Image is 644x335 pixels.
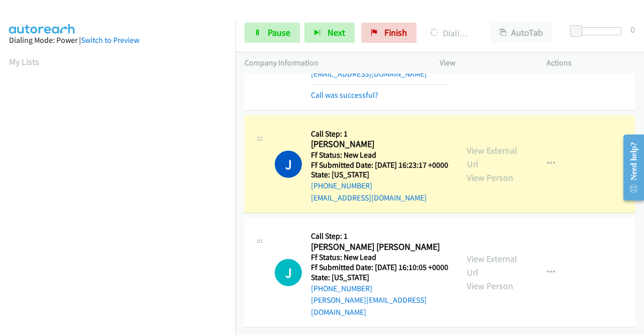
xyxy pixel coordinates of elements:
a: [EMAIL_ADDRESS][DOMAIN_NAME] [311,69,427,79]
a: [PERSON_NAME][EMAIL_ADDRESS][DOMAIN_NAME] [311,295,427,317]
h1: J [275,259,302,286]
a: Finish [361,23,417,43]
span: Finish [384,27,407,38]
a: [PHONE_NUMBER] [311,284,372,293]
p: Company Information [245,57,422,69]
h5: Ff Status: New Lead [311,252,449,262]
h5: Ff Submitted Date: [DATE] 16:10:05 +0000 [311,262,449,273]
span: Next [328,27,345,38]
h5: State: [US_STATE] [311,273,449,283]
h1: J [275,151,302,178]
h5: Ff Submitted Date: [DATE] 16:23:17 +0000 [311,160,448,170]
p: Dialing [PERSON_NAME] [430,26,472,40]
a: My Lists [9,56,39,68]
h2: [PERSON_NAME] [PERSON_NAME] [311,241,449,253]
h2: [PERSON_NAME] [311,139,448,150]
div: The call is yet to be attempted [275,259,302,286]
a: View External Url [467,253,517,278]
div: 0 [630,23,635,36]
button: Next [304,23,355,43]
a: [PHONE_NUMBER] [311,181,372,190]
h5: Call Step: 1 [311,231,449,241]
h5: Ff Status: New Lead [311,150,448,160]
span: Pause [268,27,290,38]
p: Actions [546,57,635,69]
a: Call was successful? [311,90,378,100]
h5: Call Step: 1 [311,129,448,139]
a: View Person [467,172,513,183]
p: View [440,57,528,69]
a: Pause [245,23,300,43]
button: AutoTab [490,23,552,43]
a: Switch to Preview [81,35,139,45]
div: Dialing Mode: Power | [9,34,226,46]
h5: State: [US_STATE] [311,170,448,180]
a: [EMAIL_ADDRESS][DOMAIN_NAME] [311,193,427,203]
a: View External Url [467,145,517,170]
div: Delay between calls (in seconds) [575,27,621,35]
a: View Person [467,280,513,292]
iframe: Resource Center [615,127,644,208]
